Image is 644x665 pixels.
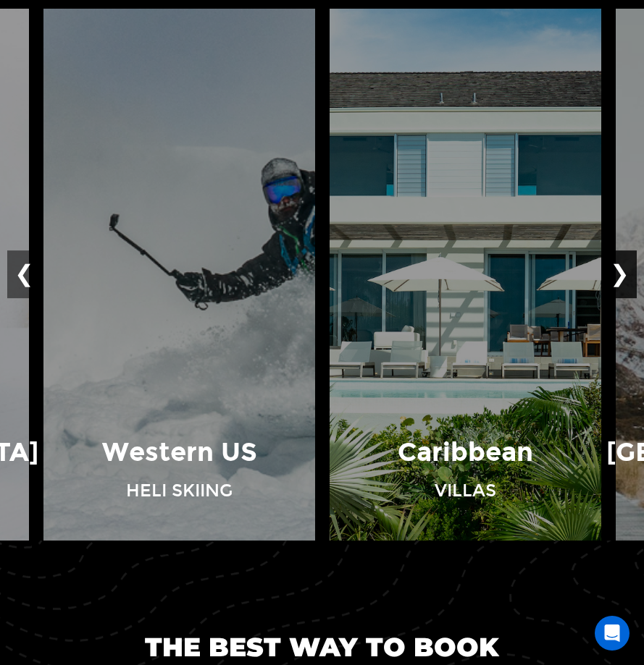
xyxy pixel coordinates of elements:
[435,478,496,503] p: Villas
[126,478,233,503] p: Heli Skiing
[102,434,257,471] p: Western US
[398,434,533,471] p: Caribbean
[7,250,41,298] button: ❮
[595,616,630,651] div: Open Intercom Messenger
[603,250,637,298] button: ❯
